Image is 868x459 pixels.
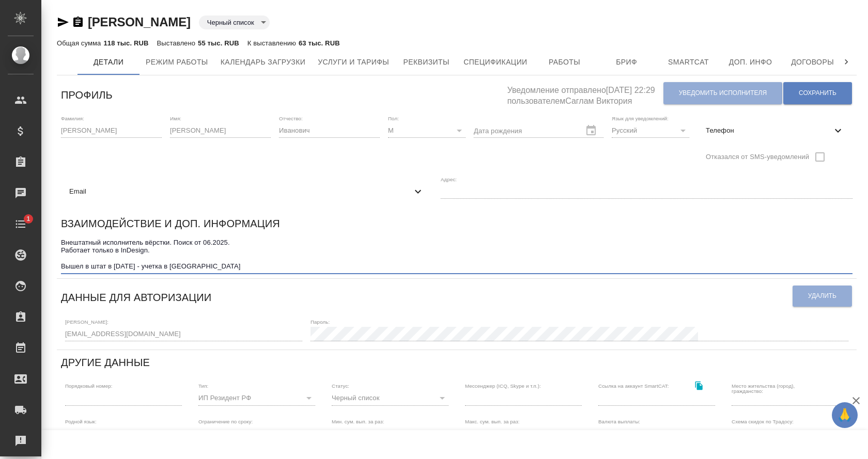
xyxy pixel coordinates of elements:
button: Скопировать ссылку для ЯМессенджера [57,16,69,28]
label: Отчество: [279,116,303,121]
span: Договоры [788,56,838,69]
button: Сохранить [783,82,852,104]
span: 🙏 [836,404,854,426]
p: 63 тыс. RUB [299,39,340,47]
span: Smartcat [664,56,714,69]
label: [PERSON_NAME]: [65,319,109,324]
label: Место жительства (город), гражданство: [732,384,819,394]
span: Реквизиты [401,56,451,69]
label: Валюта выплаты: [598,419,640,424]
p: Выставлено [157,39,198,47]
button: Скопировать ссылку [688,375,709,396]
div: М [388,123,466,138]
label: Ссылка на аккаунт SmartCAT: [598,384,669,389]
div: Телефон [698,119,853,142]
p: К выставлению [247,39,299,47]
h6: Взаимодействие и доп. информация [61,215,280,232]
label: Язык для уведомлений: [612,116,669,121]
label: Родной язык: [65,419,97,424]
div: Черный список [199,15,270,29]
label: Ограничение по сроку: [198,419,253,424]
label: Макс. сум. вып. за раз: [465,419,520,424]
div: Черный список [332,391,448,405]
span: 1 [20,214,36,224]
div: Email [61,180,432,203]
button: Скопировать ссылку [72,16,84,28]
label: Тип: [198,384,208,389]
label: Имя: [170,116,181,121]
a: 1 [3,211,39,237]
h6: Другие данные [61,354,150,371]
label: Адрес: [441,177,457,182]
span: Режим работы [146,56,208,69]
h6: Данные для авторизации [61,289,211,306]
button: Черный список [204,18,257,27]
span: Email [69,186,412,197]
label: Мин. сум. вып. за раз: [332,419,384,424]
p: 55 тыс. RUB [198,39,239,47]
label: Пароль: [311,319,330,324]
span: Календарь загрузки [221,56,306,69]
div: без ограничений [198,426,315,441]
span: Доп. инфо [726,56,776,69]
span: Бриф [602,56,652,69]
label: Мессенджер (ICQ, Skype и т.п.): [465,384,541,389]
p: Общая сумма [57,39,103,47]
label: Схема скидок по Традосу: [732,419,794,424]
span: Сохранить [799,89,836,98]
h6: Профиль [61,87,113,103]
label: Статус: [332,384,349,389]
span: Услуги и тарифы [318,56,389,69]
p: 118 тыс. RUB [103,39,148,47]
label: Порядковый номер: [65,384,112,389]
a: [PERSON_NAME] [88,15,191,29]
span: Работы [540,56,590,69]
label: Фамилия: [61,116,84,121]
label: Пол: [388,116,399,121]
span: Телефон [706,125,832,136]
span: Детали [84,56,133,69]
div: RUB [598,426,715,441]
button: 🙏 [832,402,858,428]
div: Русский [612,123,689,138]
textarea: Внештатный исполнитель вёрстки. Поиск от 06.2025. Работает только в InDesign. Вышел в штат в [DAT... [61,239,853,271]
h5: Уведомление отправлено [DATE] 22:29 пользователем Саглам Виктория [507,80,663,107]
div: ИП Резидент РФ [198,391,315,405]
span: Отказался от SMS-уведомлений [706,152,809,162]
span: Спецификации [463,56,527,69]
